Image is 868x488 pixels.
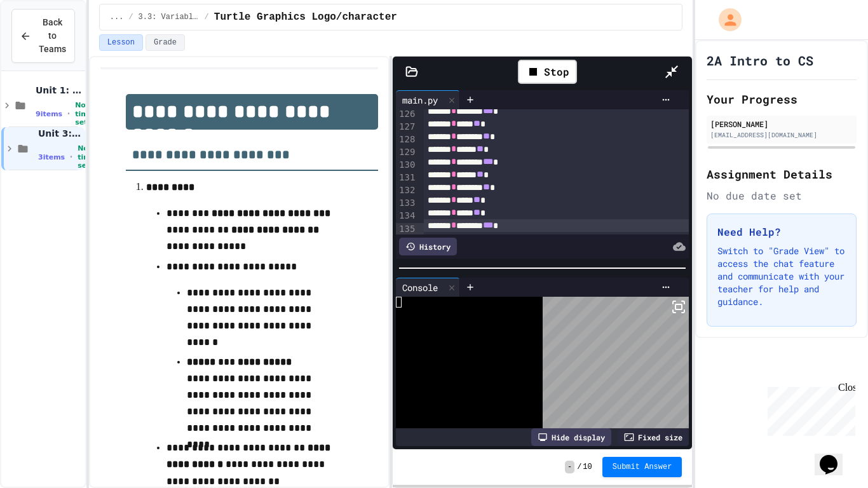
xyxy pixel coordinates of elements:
div: [PERSON_NAME] [710,118,853,130]
span: Submit Answer [613,462,672,472]
span: 3 items [38,153,65,161]
span: / [205,12,209,22]
span: • [67,109,70,119]
span: / [128,12,133,22]
div: [EMAIL_ADDRESS][DOMAIN_NAME] [710,130,853,140]
div: Console [396,278,460,297]
span: Back to Teams [39,16,66,56]
div: 134 [396,210,417,222]
div: 128 [396,133,417,146]
div: Chat with us now!Close [5,5,88,81]
button: Lesson [99,34,143,51]
span: • [70,152,72,162]
div: Fixed size [618,428,689,446]
button: Submit Answer [602,457,682,477]
div: Console [396,281,444,294]
div: 133 [396,197,417,210]
div: Hide display [531,428,611,446]
span: - [565,461,574,473]
h3: Need Help? [717,224,846,240]
div: 135 [396,223,417,236]
div: History [399,238,457,255]
span: Unit 1: Careers & Professionalism [36,85,83,96]
div: 126 [396,108,417,121]
div: 131 [396,172,417,184]
iframe: chat widget [815,437,855,475]
div: main.py [396,93,444,107]
span: Turtle Graphics Logo/character [214,10,397,25]
div: Stop [518,60,577,84]
div: My Account [705,5,745,34]
span: 3.3: Variables and Data Types [139,12,200,22]
div: No due date set [707,188,857,203]
div: 130 [396,159,417,172]
span: / [577,462,581,472]
span: ... [110,12,124,22]
span: 9 items [36,110,62,118]
div: 129 [396,146,417,159]
h2: Assignment Details [707,165,857,183]
button: Back to Teams [11,9,75,63]
div: 127 [396,121,417,133]
p: Switch to "Grade View" to access the chat feature and communicate with your teacher for help and ... [717,245,846,308]
span: No time set [78,144,95,170]
span: 10 [583,462,592,472]
div: 132 [396,184,417,197]
iframe: chat widget [763,382,855,436]
span: Unit 3: Programming Fundamentals [38,128,83,139]
button: Grade [146,34,185,51]
h2: Your Progress [707,90,857,108]
div: main.py [396,90,460,109]
span: No time set [75,101,93,126]
h1: 2A Intro to CS [707,51,813,69]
